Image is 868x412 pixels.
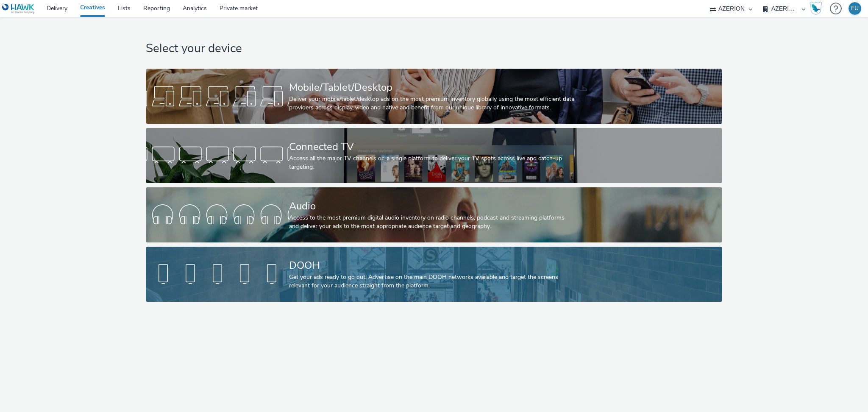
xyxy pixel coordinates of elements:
div: Get your ads ready to go out! Advertise on the main DOOH networks available and target the screen... [289,273,576,290]
a: Hawk Academy [810,2,826,15]
a: Mobile/Tablet/DesktopDeliver your mobile/tablet/desktop ads on the most premium inventory globall... [146,69,723,124]
img: undefined Logo [2,3,35,14]
h1: Select your device [146,41,723,57]
div: Audio [289,199,576,214]
a: DOOHGet your ads ready to go out! Advertise on the main DOOH networks available and target the sc... [146,247,723,302]
img: Hawk Academy [810,2,822,15]
div: Mobile/Tablet/Desktop [289,80,576,95]
div: DOOH [289,258,576,273]
div: Access all the major TV channels on a single platform to deliver your TV spots across live and ca... [289,154,576,172]
div: Access to the most premium digital audio inventory on radio channels, podcast and streaming platf... [289,214,576,231]
div: Connected TV [289,139,576,154]
a: Connected TVAccess all the major TV channels on a single platform to deliver your TV spots across... [146,128,723,183]
a: AudioAccess to the most premium digital audio inventory on radio channels, podcast and streaming ... [146,187,723,242]
div: EU [851,2,859,15]
div: Deliver your mobile/tablet/desktop ads on the most premium inventory globally using the most effi... [289,95,576,112]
